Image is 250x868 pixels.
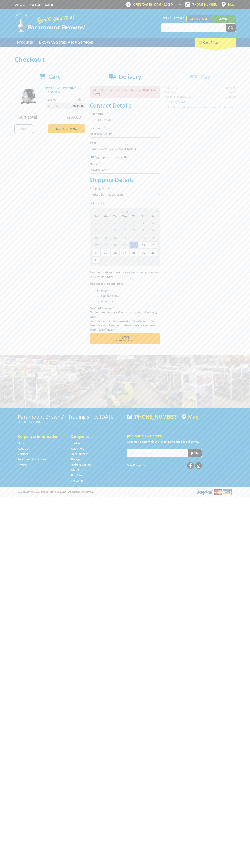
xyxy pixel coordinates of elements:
a: Go to the Products page [14,38,36,47]
span: (1 item) [210,40,221,44]
span: 30 [120,219,129,226]
span: Fr [139,214,148,219]
span: 7 [129,226,138,234]
span: 28 [129,249,138,256]
label: Email [90,140,160,145]
a: Go to the Skip Bins page [71,473,82,477]
span: 24 [91,249,101,256]
a: Gepps Cross [186,15,211,22]
a: Go to the Machinery page [71,447,84,450]
button: Join [188,449,202,457]
span: 13 [120,234,129,241]
button: Go [226,24,236,32]
a: Go to the Wheelie Bins page [71,468,87,472]
span: Th [129,214,138,219]
a: Keep Shopping [48,124,85,133]
span: 18 [101,241,110,249]
span: 28 [101,219,110,226]
span: Tu [110,214,120,219]
span: 29 [110,219,120,226]
h1: Checkout [14,56,236,63]
label: Who will pick up the order? [90,281,160,286]
a: Go to the Privacy page [18,463,27,467]
span: 9 [148,226,157,234]
span: 25 [101,249,110,256]
a: Go to the Home page [18,441,26,445]
span: 12 [110,234,120,241]
h3: Paramount Browns' - Trading since [DATE] [18,414,123,420]
span: 5 [139,256,148,264]
p: Pickup Date needs to be on or between [DATE] and [DATE] [90,86,160,98]
span: 5 [110,226,120,234]
span: Next [120,335,129,340]
span: Mo [101,214,110,219]
a: Go to the Hardware page [71,441,83,445]
span: 3 [91,226,101,234]
a: Remove from cart [79,86,81,90]
span: 30 [148,249,157,256]
span: 4 [101,226,110,234]
img: Paramount Browns' [14,13,86,32]
a: Go to the Contact page [14,3,25,6]
input: Please enter your telephone number. [90,167,160,174]
p: Item total: [46,103,85,109]
label: Myself [100,288,111,294]
p: Keep up to date with the latest news and special offers. [127,439,232,444]
span: 27 [120,249,129,256]
select: Please select a shipping method. [90,191,160,198]
span: 17 [91,241,101,249]
span: 10 [91,234,101,241]
span: Confirm order [97,340,153,342]
label: Shipping Method [90,186,160,190]
span: 23 [148,241,157,249]
span: 16 [148,234,157,241]
span: 1 [101,256,110,264]
a: Mount [PERSON_NAME] [211,15,236,29]
span: [DATE] [121,210,129,213]
span: Su [91,214,101,219]
em: Paramount Browns will contact you when your order is ready for pickup [90,271,158,278]
span: OPEN [DATE] [133,3,174,6]
span: 26 [110,249,120,256]
p: $235.00 [46,97,65,102]
label: A Courier [100,298,114,304]
div: [PHONE_NUMBER] [127,414,178,420]
div: Cart [195,38,236,47]
span: 14 [129,234,138,241]
input: Please enter your email address. [90,146,160,152]
span: 29 [139,249,148,256]
span: Delivery [119,73,141,80]
label: First name [90,111,160,116]
a: Go to the registration page [30,3,40,6]
span: 8:00am - 5:00pm [151,3,174,6]
label: Phone [90,162,160,166]
a: Go to the About Us page [18,447,30,450]
span: 21 [129,241,138,249]
span: 3 [120,256,129,264]
span: 2 [148,219,157,226]
span: 15 [139,234,148,241]
a: Log in [45,3,53,6]
span: 22 [139,241,148,249]
input: Search [161,24,226,32]
input: Please enter your last name. [90,131,160,138]
label: Someone Else [100,293,120,299]
a: Go to the Terms and Conditions page [18,457,46,461]
span: Sub Total [19,114,37,120]
label: Sign up for the newsletter [95,155,129,159]
span: 8 [139,226,148,234]
p: [STREET_ADDRESS] [18,420,123,424]
a: Go to the Steel Supplies page [71,452,88,456]
a: Go to the Contact page [18,452,28,456]
em: Photo ID Required. Non-preorder items will be available after 5 working days Pre-order items will... [90,306,157,331]
span: 27 [91,219,101,226]
img: PETROL VOLUME PUMP 1" (25MM) [18,86,39,107]
a: Go to the Timber Supplies page [71,463,91,467]
input: Your email address [127,449,188,457]
input: Please select who will pick up the order. [97,300,99,302]
h5: Corporate Information [18,434,63,439]
span: Cart [48,73,60,80]
span: 31 [91,256,101,264]
label: Last name [90,126,160,130]
span: 19 [110,241,120,249]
